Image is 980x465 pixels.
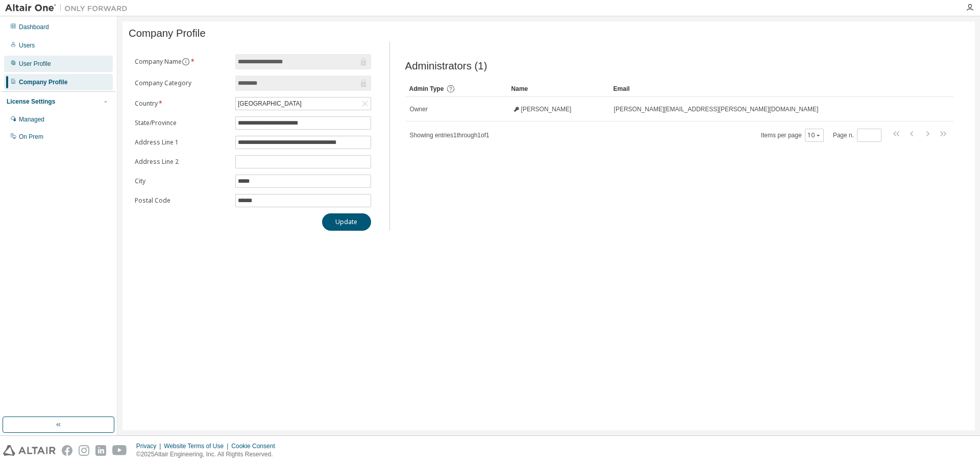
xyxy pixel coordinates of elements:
[410,132,489,139] span: Showing entries 1 through 1 of 1
[79,445,89,456] img: instagram.svg
[409,85,444,92] span: Admin Type
[322,213,371,231] button: Update
[135,197,229,205] label: Postal Code
[807,131,821,139] button: 10
[7,97,55,106] div: License Settings
[136,450,281,459] p: © 2025 Altair Engineering, Inc. All Rights Reserved.
[405,60,487,72] span: Administrators (1)
[135,58,229,66] label: Company Name
[164,442,231,450] div: Website Terms of Use
[521,105,572,113] span: [PERSON_NAME]
[410,105,428,113] span: Owner
[614,105,819,113] span: [PERSON_NAME][EMAIL_ADDRESS][PERSON_NAME][DOMAIN_NAME]
[231,442,281,450] div: Cookie Consent
[19,115,44,124] div: Managed
[95,445,106,456] img: linkedin.svg
[135,177,229,185] label: City
[182,58,190,66] button: information
[614,81,925,97] div: Email
[135,119,229,127] label: State/Province
[236,97,371,110] div: [GEOGRAPHIC_DATA]
[19,23,49,31] div: Dashboard
[135,138,229,146] label: Address Line 1
[62,445,72,456] img: facebook.svg
[19,60,51,68] div: User Profile
[236,98,303,109] div: [GEOGRAPHIC_DATA]
[19,41,35,50] div: Users
[833,129,881,142] span: Page n.
[135,100,229,108] label: Country
[5,3,133,13] img: Altair One
[112,445,127,456] img: youtube.svg
[136,442,164,450] div: Privacy
[135,79,229,87] label: Company Category
[129,28,206,39] span: Company Profile
[761,129,824,142] span: Items per page
[511,81,605,97] div: Name
[19,78,67,86] div: Company Profile
[19,133,43,141] div: On Prem
[3,445,56,456] img: altair_logo.svg
[135,158,229,166] label: Address Line 2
